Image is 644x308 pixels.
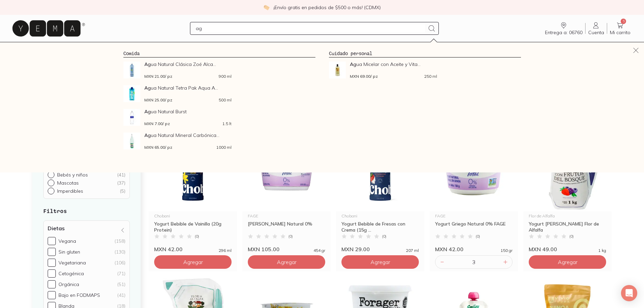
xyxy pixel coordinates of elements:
[476,234,480,238] span: ( 0 )
[117,180,125,186] div: ( 37 )
[341,221,419,233] div: Yogurt Bebible de Fresas con Crema (15g ...
[529,255,606,269] button: Agregar
[144,62,232,67] span: ua Natural Clásica Zoé Alca...
[123,85,315,102] a: Agua Natural Tetra Pak Aqua AqualyAgua Natural Tetra Pak Aqua A...MXN 25.00/ pz500 ml
[288,234,293,238] span: ( 0 )
[154,221,232,233] div: Yogurt Bebible de Vainilla (20g Protein)
[219,248,232,253] span: 296 ml
[610,29,630,35] span: Mi carrito
[529,246,557,253] span: MXN 49.00
[586,21,607,35] a: Cuenta
[341,214,419,218] div: Chobani
[435,214,512,218] div: FAGE
[149,128,237,253] a: 34274-Yogurt-Bebible-de-Vainilla-chobaniChobaniYogurt Bebible de Vainilla (20g Protein)(0)MXN 42....
[435,246,463,253] span: MXN 42.00
[48,237,56,245] input: Vegana(158)
[115,238,125,244] div: (158)
[569,234,574,238] span: ( 0 )
[154,255,232,269] button: Agregar
[196,24,425,32] input: Busca los mejores productos
[123,62,140,78] img: Agua Natural Clásica Zoé Alcalina libre de Sodio
[117,292,125,298] div: (41)
[58,292,100,298] div: Bajo en FODMAPS
[542,21,585,35] a: Entrega a: 06760
[117,281,125,287] div: (51)
[144,132,151,138] strong: Ag
[350,61,356,67] strong: Ag
[336,128,424,253] a: 34275 yogurt bebible fresa 15g chobaniChobaniYogurt Bebible de Fresas con Crema (15g ...(0)MXN 29...
[350,62,437,67] span: ua Micelar con Aceite y Vita...
[523,128,612,253] a: Flor de alfalfa frutos del bosqueFlor de AlfalfaYogurt [PERSON_NAME] Flor de Alfalfa(0)MXN 49.001 kg
[123,133,315,149] a: Agua Natural Mineral Carbónica Vichy Catalán 1LAgua Natural Mineral Carbónica...MXN 65.00/ pz1000 ml
[58,260,86,266] div: Vegetariana
[329,62,521,78] a: Agua Micelar con Aceite y Vitamina CAgua Micelar con Aceite y Vita...MXN 69.00/ pz250 ml
[117,172,125,178] div: ( 41 )
[277,259,296,265] span: Agregar
[151,42,214,55] a: Los Imperdibles ⚡️
[545,29,582,35] span: Entrega a: 06760
[57,172,88,178] p: Bebés y niños
[26,42,69,55] a: pasillo-todos-link
[120,188,125,194] div: ( 5 )
[58,249,80,255] div: Sin gluten
[48,291,56,299] input: Bajo en FODMAPS(41)
[48,269,56,278] input: Cetogénica(71)
[144,74,172,78] span: MXN 21.00 / pz
[48,248,56,256] input: Sin gluten(130)
[91,42,137,55] a: Sucursales 📍
[123,62,315,78] a: Agua Natural Clásica Zoé Alcalina libre de SodioAgua Natural Clásica Zoé Alca...MXN 21.00/ pz900 ml
[144,122,170,126] span: MXN 7.00 / pz
[123,133,140,149] img: Agua Natural Mineral Carbónica Vichy Catalán 1L
[144,85,151,91] strong: Ag
[382,234,386,238] span: ( 0 )
[248,255,325,269] button: Agregar
[273,4,381,11] p: ¡Envío gratis en pedidos de $500 o más! (CDMX)
[424,74,437,78] span: 250 ml
[57,188,83,194] p: Imperdibles
[154,214,232,218] div: Chobani
[248,221,325,233] div: [PERSON_NAME] Natural 0%
[329,62,346,78] img: Agua Micelar con Aceite y Vitamina C
[248,214,325,218] div: FAGE
[430,128,518,253] a: Yogurt Griego Natural 0% FAGEFAGEYogurt Griego Natural 0% FAGE(0)MXN 42.00150 gr
[183,259,203,265] span: Agregar
[621,19,626,24] span: 5
[144,145,172,149] span: MXN 65.00 / pz
[435,221,512,233] div: Yogurt Griego Natural 0% FAGE
[144,85,232,91] span: ua Natural Tetra Pak Aqua A...
[154,246,183,253] span: MXN 42.00
[588,29,604,35] span: Cuenta
[598,248,606,253] span: 1 kg
[144,61,151,67] strong: Ag
[123,109,315,126] a: Agua Natural BurstAgua Natural BurstMXN 7.00/ pz1.5 lt
[48,280,56,288] input: Orgánica(51)
[263,4,269,10] img: check
[115,249,125,255] div: (130)
[341,246,370,253] span: MXN 29.00
[406,248,419,253] span: 207 ml
[529,221,606,233] div: Yogurt [PERSON_NAME] Flor de Alfalfa
[48,259,56,267] input: Vegetariana(106)
[219,98,232,102] span: 500 ml
[222,122,232,126] span: 1.5 lt
[242,128,331,253] a: 34297 yogurt griego natural 0 fageFAGE[PERSON_NAME] Natural 0%(0)MXN 105.00454 gr
[58,238,76,244] div: Vegana
[248,246,280,253] span: MXN 105.00
[621,285,637,301] div: Open Intercom Messenger
[341,255,419,269] button: Agregar
[219,74,232,78] span: 900 ml
[350,74,378,78] span: MXN 69.00 / pz
[216,145,232,149] span: 1000 ml
[558,259,577,265] span: Agregar
[195,234,199,238] span: ( 0 )
[123,50,140,56] a: Comida
[371,259,390,265] span: Agregar
[43,208,67,214] strong: Filtros
[529,214,606,218] div: Flor de Alfalfa
[58,281,79,287] div: Orgánica
[123,109,140,126] img: Agua Natural Burst
[144,98,172,102] span: MXN 25.00 / pz
[123,85,140,102] img: Agua Natural Tetra Pak Aqua Aqualy
[57,180,79,186] p: Mascotas
[144,109,232,114] span: ua Natural Burst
